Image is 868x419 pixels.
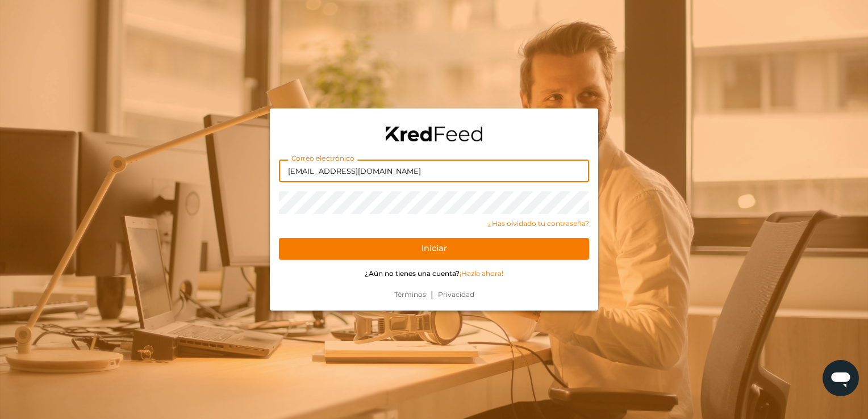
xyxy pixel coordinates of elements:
img: chatIcon [829,367,852,389]
button: Iniciar [279,238,589,259]
img: logo-black.png [386,127,482,141]
a: Privacidad [433,290,479,300]
p: ¿Aún no tienes una cuenta? [279,269,589,279]
label: Correo electrónico [288,154,357,164]
a: ¿Has olvidado tu contraseña? [279,219,589,229]
div: | [270,288,598,311]
a: Términos [390,290,431,300]
a: ¡Hazla ahora! [460,269,503,278]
